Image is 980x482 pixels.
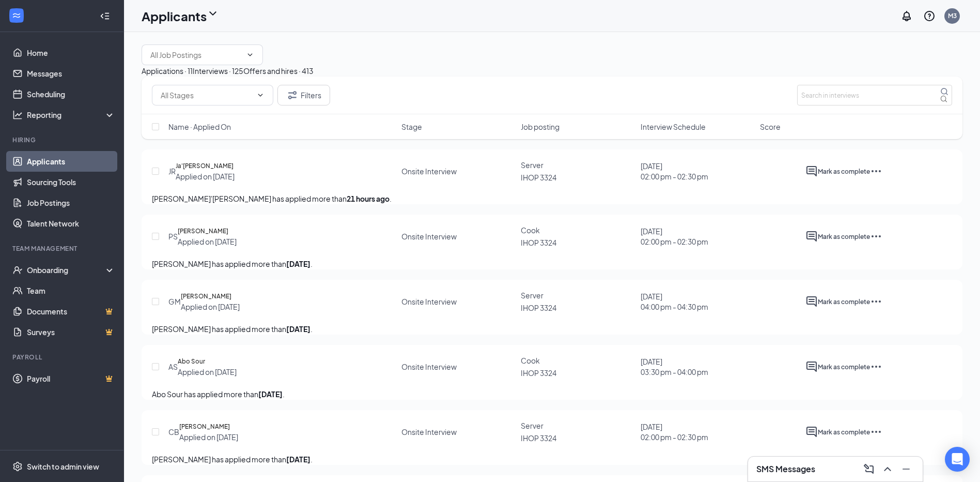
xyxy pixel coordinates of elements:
[760,122,781,132] span: Score
[27,42,115,63] a: Home
[27,265,106,275] div: Onboarding
[258,389,283,399] b: [DATE]
[641,161,708,182] div: [DATE]
[881,463,894,475] svg: ChevronUp
[27,368,115,389] a: PayrollCrown
[286,455,310,464] b: [DATE]
[870,165,882,177] svg: Ellipses
[805,230,818,243] svg: ActiveChat
[870,360,882,373] svg: Ellipses
[161,89,252,101] input: All Stages
[152,454,952,465] p: [PERSON_NAME] has applied more than .
[27,280,115,301] a: Team
[923,10,936,22] svg: QuestionInfo
[521,368,634,378] p: IHOP 3324
[207,7,219,20] svg: ChevronDown
[818,165,870,177] button: Mark as complete
[286,259,310,268] b: [DATE]
[818,298,870,306] span: Mark as complete
[818,426,870,438] button: Mark as complete
[246,51,254,59] svg: ChevronDown
[861,461,877,477] button: ComposeMessage
[863,463,875,475] svg: ComposeMessage
[521,160,543,170] span: Server
[12,110,23,120] svg: Analysis
[818,230,870,243] button: Mark as complete
[401,166,457,176] div: Onsite Interview
[27,322,115,342] a: SurveysCrown
[168,122,231,132] span: Name · Applied On
[401,361,457,372] div: Onsite Interview
[178,236,237,247] div: Applied on [DATE]
[27,63,115,84] a: Messages
[805,360,818,373] svg: ActiveChat
[641,291,708,312] div: [DATE]
[179,421,230,432] h5: [PERSON_NAME]
[27,172,115,192] a: Sourcing Tools
[945,447,970,472] div: Open Intercom Messenger
[347,194,390,203] b: 21 hours ago
[401,231,457,242] div: Onsite Interview
[27,192,115,213] a: Job Postings
[27,110,116,120] div: Reporting
[27,301,115,322] a: DocumentsCrown
[805,165,818,177] svg: ActiveChat
[150,49,242,61] input: All Job Postings
[142,65,193,77] div: Applications · 11
[168,427,179,437] div: CB
[818,360,870,373] button: Mark as complete
[193,65,243,77] div: Interviews · 125
[797,85,952,106] input: Search in interviews
[521,421,543,430] span: Server
[641,171,708,182] span: 02:00 pm - 02:30 pm
[176,171,235,182] div: Applied on [DATE]
[168,296,181,307] div: GM
[100,11,110,21] svg: Collapse
[900,463,912,475] svg: Minimize
[152,388,952,400] p: Abo Sour has applied more than .
[12,244,113,253] div: Team Management
[641,236,708,247] span: 02:00 pm - 02:30 pm
[641,226,708,247] div: [DATE]
[168,361,178,372] div: AS
[178,356,205,367] h5: Abo Sour
[521,303,634,313] p: IHOP 3324
[168,166,176,176] div: JR
[879,461,896,477] button: ChevronUp
[11,10,22,21] svg: WorkstreamLogo
[152,258,952,269] p: [PERSON_NAME] has applied more than .
[401,296,457,307] div: Onsite Interview
[641,432,708,442] span: 02:00 pm - 02:30 pm
[142,7,207,25] h1: Applicants
[818,428,870,436] span: Mark as complete
[641,367,708,377] span: 03:30 pm - 04:00 pm
[805,295,818,308] svg: ActiveChat
[818,233,870,240] span: Mark as complete
[256,91,265,99] svg: ChevronDown
[641,302,708,312] span: 04:00 pm - 04:30 pm
[818,295,870,308] button: Mark as complete
[27,461,99,472] div: Switch to admin view
[12,353,113,361] div: Payroll
[168,231,178,242] div: PS
[521,225,540,235] span: Cook
[641,356,708,377] div: [DATE]
[940,87,948,96] svg: MagnifyingGlass
[521,433,634,443] p: IHOP 3324
[286,324,310,334] b: [DATE]
[401,427,457,437] div: Onsite Interview
[152,193,952,204] p: [PERSON_NAME]'[PERSON_NAME] has applied more than .
[818,168,870,175] span: Mark as complete
[870,295,882,308] svg: Ellipses
[641,122,706,132] span: Interview Schedule
[870,426,882,438] svg: Ellipses
[521,291,543,300] span: Server
[818,363,870,371] span: Mark as complete
[27,84,115,104] a: Scheduling
[243,65,314,77] div: Offers and hires · 413
[27,151,115,172] a: Applicants
[152,323,952,335] p: [PERSON_NAME] has applied more than .
[181,291,231,302] h5: [PERSON_NAME]
[948,11,957,20] div: M3
[176,161,234,171] h5: Ja'[PERSON_NAME]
